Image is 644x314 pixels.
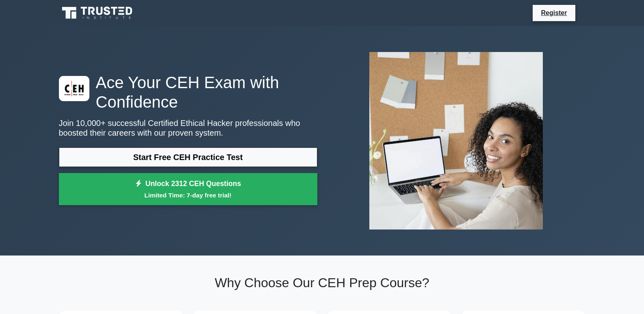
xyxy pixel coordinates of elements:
small: Limited Time: 7-day free trial! [69,191,307,200]
p: Join 10,000+ successful Certified Ethical Hacker professionals who boosted their careers with our... [59,118,317,138]
h2: Why Choose Our CEH Prep Course? [59,275,585,290]
h1: Ace Your CEH Exam with Confidence [59,73,317,112]
a: Start Free CEH Practice Test [59,147,317,167]
a: Unlock 2312 CEH QuestionsLimited Time: 7-day free trial! [59,173,317,206]
a: Register [536,8,572,18]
